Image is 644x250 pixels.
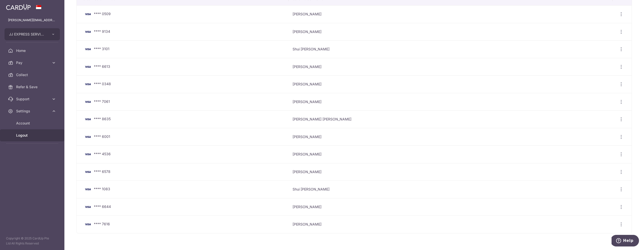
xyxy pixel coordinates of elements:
[8,18,56,23] p: [PERSON_NAME][EMAIL_ADDRESS][DOMAIN_NAME]
[6,4,31,10] img: CardUp
[5,28,60,40] button: JJ EXPRESS SERVICES
[289,5,612,23] td: [PERSON_NAME]
[16,60,49,65] span: Pay
[289,180,612,198] td: Shui [PERSON_NAME]
[289,163,612,181] td: [PERSON_NAME]
[289,110,612,128] td: [PERSON_NAME] [PERSON_NAME]
[16,84,49,89] span: Refer & Save
[16,48,49,53] span: Home
[289,58,612,76] td: [PERSON_NAME]
[612,235,639,247] iframe: Opens a widget where you can find more information
[83,151,93,157] img: Bank Card
[83,29,93,35] img: Bank Card
[83,46,93,52] img: Bank Card
[16,109,49,114] span: Settings
[83,81,93,87] img: Bank Card
[289,215,612,233] td: [PERSON_NAME]
[16,97,49,102] span: Support
[289,145,612,163] td: [PERSON_NAME]
[83,221,93,227] img: Bank Card
[289,198,612,216] td: [PERSON_NAME]
[289,40,612,58] td: Shui [PERSON_NAME]
[289,128,612,146] td: [PERSON_NAME]
[83,204,93,210] img: Bank Card
[9,32,46,37] span: JJ EXPRESS SERVICES
[83,116,93,122] img: Bank Card
[83,169,93,175] img: Bank Card
[83,99,93,105] img: Bank Card
[12,4,22,8] span: Help
[16,72,49,77] span: Collect
[83,11,93,17] img: Bank Card
[83,186,93,192] img: Bank Card
[289,93,612,111] td: [PERSON_NAME]
[83,64,93,70] img: Bank Card
[289,75,612,93] td: [PERSON_NAME]
[16,133,49,138] span: Logout
[83,134,93,140] img: Bank Card
[289,23,612,41] td: [PERSON_NAME]
[16,121,49,126] span: Account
